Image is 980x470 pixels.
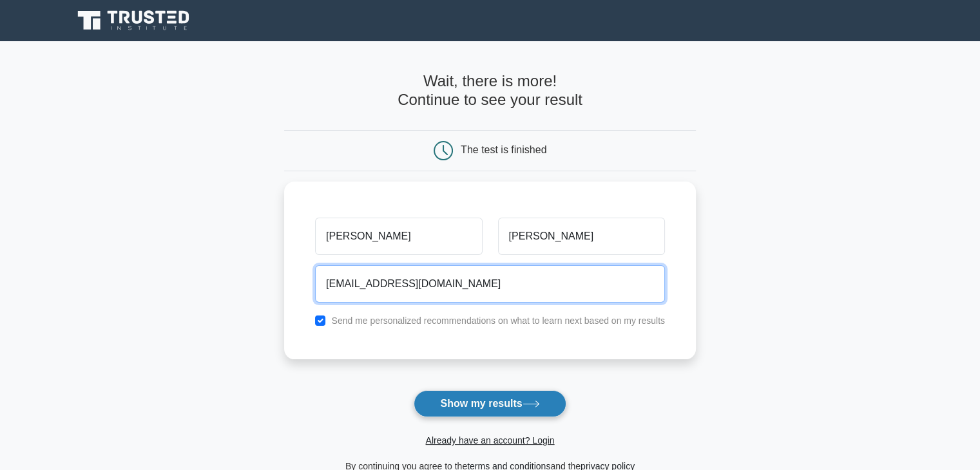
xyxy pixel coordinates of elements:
div: The test is finished [461,144,546,155]
h4: Wait, there is more! Continue to see your result [284,72,696,109]
a: Already have an account? Login [425,435,554,446]
label: Send me personalized recommendations on what to learn next based on my results [331,315,665,326]
input: First name [315,218,482,255]
button: Show my results [414,390,566,417]
input: Email [315,265,665,303]
input: Last name [498,218,665,255]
